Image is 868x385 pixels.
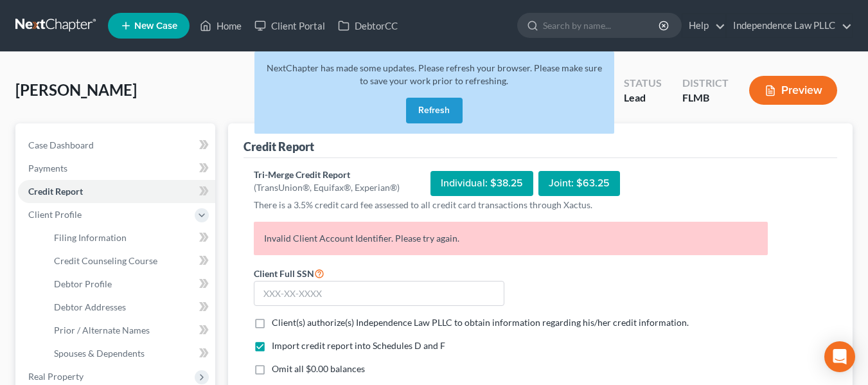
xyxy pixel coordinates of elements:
[18,180,215,203] a: Credit Report
[54,255,157,266] span: Credit Counseling Course
[28,163,67,174] span: Payments
[543,13,660,37] input: Search by name...
[28,209,82,220] span: Client Profile
[28,371,84,382] span: Real Property
[624,91,662,105] div: Lead
[44,273,215,296] a: Debtor Profile
[254,199,768,211] p: There is a 3.5% credit card fee assessed to all credit card transactions through Xactus.
[267,62,602,86] span: NextChapter has made some updates. Please refresh your browser. Please make sure to save your wor...
[727,14,852,37] a: Independence Law PLLC
[44,319,215,342] a: Prior / Alternate Names
[54,278,112,289] span: Debtor Profile
[682,76,729,91] div: District
[538,171,620,196] div: Joint: $63.25
[54,301,126,312] span: Debtor Addresses
[193,14,248,37] a: Home
[254,281,504,307] input: XXX-XX-XXXX
[272,340,445,351] span: Import credit report into Schedules D and F
[18,134,215,157] a: Case Dashboard
[624,76,662,91] div: Status
[682,14,725,37] a: Help
[430,171,533,196] div: Individual: $38.25
[682,91,729,105] div: FLMB
[54,325,150,336] span: Prior / Alternate Names
[15,80,137,99] span: [PERSON_NAME]
[254,181,400,194] div: (TransUnion®, Equifax®, Experian®)
[824,341,855,372] div: Open Intercom Messenger
[44,249,215,273] a: Credit Counseling Course
[332,14,404,37] a: DebtorCC
[44,342,215,365] a: Spouses & Dependents
[254,268,314,279] span: Client Full SSN
[54,232,127,243] span: Filing Information
[44,226,215,249] a: Filing Information
[244,139,314,154] div: Credit Report
[44,296,215,319] a: Debtor Addresses
[54,348,145,359] span: Spouses & Dependents
[28,139,94,150] span: Case Dashboard
[272,363,365,374] span: Omit all $0.00 balances
[406,98,463,123] button: Refresh
[28,186,83,197] span: Credit Report
[272,317,689,328] span: Client(s) authorize(s) Independence Law PLLC to obtain information regarding his/her credit infor...
[254,222,768,255] p: Invalid Client Account Identifier. Please try again.
[134,21,177,31] span: New Case
[18,157,215,180] a: Payments
[749,76,837,105] button: Preview
[254,168,400,181] div: Tri-Merge Credit Report
[248,14,332,37] a: Client Portal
